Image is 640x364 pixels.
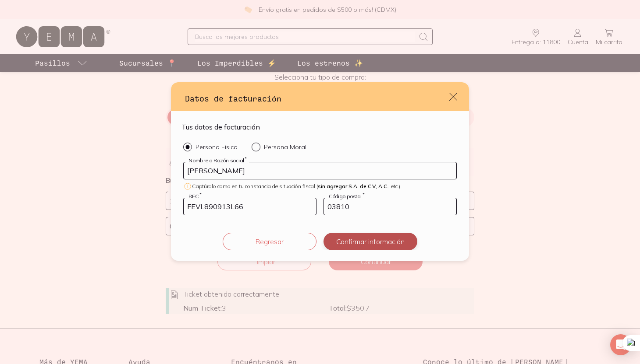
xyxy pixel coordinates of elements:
[196,143,238,151] p: Persona Física
[326,193,366,199] label: Código postal
[171,82,469,261] div: default
[181,122,260,132] h4: Tus datos de facturación
[264,143,306,151] p: Persona Moral
[318,183,390,189] span: sin agregar S.A. de C.V, A.C.,
[192,183,400,189] span: Captúralo como en tu constancia de situación fiscal ( etc.)
[610,334,631,355] div: Open Intercom Messenger
[185,93,448,104] h3: Datos de facturación
[223,233,316,250] button: Regresar
[186,157,249,164] label: Nombre o Razón social
[324,233,417,250] button: Confirmar información
[186,193,204,199] label: RFC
